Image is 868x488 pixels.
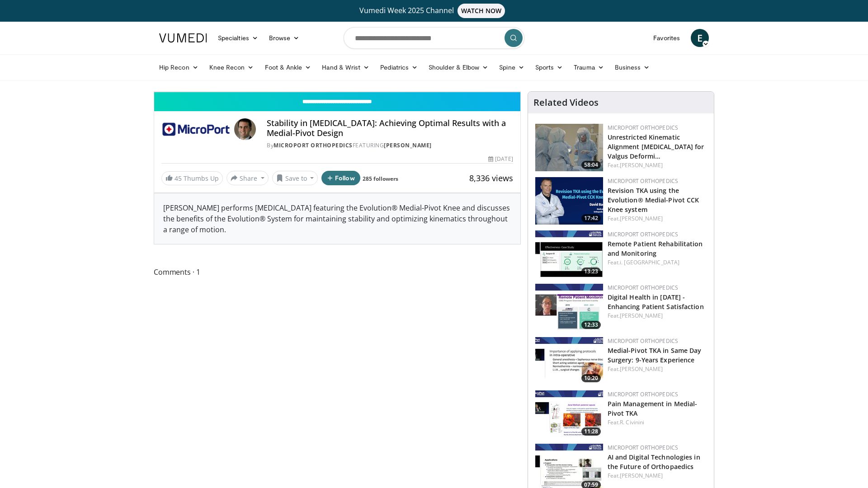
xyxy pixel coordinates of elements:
[272,171,318,185] button: Save to
[535,390,603,438] a: 11:28
[608,418,707,427] div: Feat.
[608,177,679,185] a: MicroPort Orthopedics
[535,284,603,331] a: 12:33
[535,177,603,225] img: fc5c38b3-9672-4275-b5cb-c26cfe43946e.png.150x105_q85_crop-smart_upscale.png
[321,171,360,185] button: Follow
[535,177,603,225] a: 17:42
[175,174,182,183] span: 45
[535,337,603,385] img: 1798c373-ec78-4366-a7e2-f4a0cea9ba4b.150x105_q85_crop-smart_upscale.jpg
[608,365,707,373] div: Feat.
[234,118,256,140] img: Avatar
[316,58,375,76] a: Hand & Wrist
[212,29,264,47] a: Specialties
[267,118,513,138] h4: Stability in [MEDICAL_DATA]: Achieving Optimal Results with a Medial-Pivot Design
[608,312,707,320] div: Feat.
[535,390,603,438] img: 22f7c079-9dc8-4f79-beaa-22787459204f.150x105_q85_crop-smart_upscale.jpg
[535,124,603,171] a: 58:04
[274,141,353,149] a: MicroPort Orthopedics
[581,267,601,276] span: 13:23
[581,321,601,329] span: 12:33
[267,141,513,150] div: By FEATURING
[154,92,520,92] video-js: Video Player
[423,58,494,76] a: Shoulder & Elbow
[533,97,599,108] h4: Related Videos
[535,337,603,385] a: 10:20
[535,230,603,278] img: 0a77b0b1-64b0-4bee-a686-cf10ce35e409.150x105_q85_crop-smart_upscale.jpg
[535,124,603,171] img: 3f01c498-3a02-42e0-b9e3-2793d919c47d.150x105_q85_crop-smart_upscale.jpg
[608,133,704,160] a: Unrestricted Kinematic Alignment [MEDICAL_DATA] for Valgus Deformi…
[159,33,207,42] img: VuMedi Logo
[608,444,679,451] a: MicroPort Orthopedics
[608,346,702,364] a: Medial-Pivot TKA in Same Day Surgery: 9-Years Experience
[608,390,679,398] a: MicroPort Orthopedics
[494,58,529,76] a: Spine
[608,472,707,480] div: Feat.
[608,239,703,258] a: Remote Patient Rehabilitation and Monitoring
[648,29,685,47] a: Favorites
[691,29,709,47] a: E
[620,418,644,426] a: R. Civinini
[154,193,520,244] div: [PERSON_NAME] performs [MEDICAL_DATA] featuring the Evolution® Medial-Pivot Knee and discusses th...
[608,186,699,214] a: Revision TKA using the Evolution® Medial-Pivot CCK Knee system
[161,171,223,185] a: 45 Thumbs Up
[384,141,432,149] a: [PERSON_NAME]
[204,58,259,76] a: Knee Recon
[608,293,704,311] a: Digital Health in [DATE] - Enhancing Patient Satisfaction
[608,337,679,345] a: MicroPort Orthopedics
[608,230,679,238] a: MicroPort Orthopedics
[581,161,601,169] span: 58:04
[620,312,663,319] a: [PERSON_NAME]
[581,214,601,222] span: 17:42
[363,175,398,183] a: 285 followers
[535,230,603,278] a: 13:23
[620,161,663,169] a: [PERSON_NAME]
[620,365,663,373] a: [PERSON_NAME]
[608,215,707,223] div: Feat.
[458,4,505,18] span: WATCH NOW
[161,118,231,140] img: MicroPort Orthopedics
[154,266,521,278] span: Comments 1
[154,58,204,76] a: Hip Recon
[469,173,513,183] span: 8,336 views
[608,399,698,418] a: Pain Management in Medial-Pivot TKA
[620,215,663,222] a: [PERSON_NAME]
[344,27,524,49] input: Search topics, interventions
[568,58,609,76] a: Trauma
[608,284,679,291] a: MicroPort Orthopedics
[581,427,601,436] span: 11:28
[620,472,663,479] a: [PERSON_NAME]
[608,161,707,169] div: Feat.
[609,58,656,76] a: Business
[375,58,423,76] a: Pediatrics
[581,374,601,382] span: 10:20
[488,155,513,163] div: [DATE]
[608,124,679,131] a: MicroPort Orthopedics
[620,258,679,266] a: i. [GEOGRAPHIC_DATA]
[264,29,305,47] a: Browse
[535,284,603,331] img: 90d04412-99fc-462c-a993-656c6ab8a84f.150x105_q85_crop-smart_upscale.jpg
[608,258,707,267] div: Feat.
[160,4,708,18] a: Vumedi Week 2025 ChannelWATCH NOW
[259,58,317,76] a: Foot & Ankle
[530,58,569,76] a: Sports
[226,171,269,185] button: Share
[608,453,700,471] a: AI and Digital Technologies in the Future of Orthopaedics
